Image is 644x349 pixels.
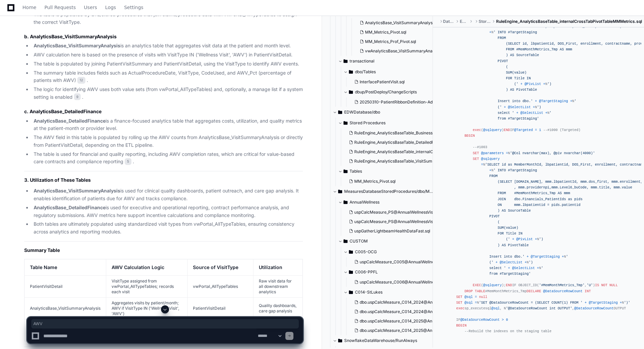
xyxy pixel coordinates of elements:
span: @TargetStaging [539,99,568,103]
span: SET [473,151,479,155]
span: RuleEngine_AnalyticsBaseTable_DetailedFinance.sql [354,140,453,145]
span: EDWDatabase/dbo [344,110,380,115]
span: uspCalcMeasure_PS@AnnualWellnessVisit.sql [354,210,442,215]
span: + [562,255,564,259]
span: Logs [105,5,116,9]
span: MeasuresDatabaseStoredProcedures/dbo/Measures [344,189,433,194]
span: C005-OCG [355,249,377,255]
span: transactional [350,58,374,64]
span: '#MemMonthMetrics_Tmp' [539,283,585,287]
button: MeasuresDatabaseStoredProcedures/dbo/Measures [333,186,433,197]
span: Users [84,5,97,9]
span: ' from #TargetStaging' [440,111,552,121]
span: C006-PPFL [355,269,378,275]
button: uspCalcMeasure_C006@AnnualWellnessVisitCY_All.sql [352,277,445,287]
span: @sqlquery [483,283,501,287]
span: Tables [350,169,362,174]
span: '@Col nvarchar(max), @piv nvarchar(4000)' [510,151,595,155]
span: @SelectList [512,266,535,270]
svg: Directory [344,119,348,127]
span: SET [456,295,462,299]
span: = [506,151,508,155]
span: = [535,128,537,132]
span: + [535,99,537,103]
span: RuleEngine_AnalyticsBaseTable_BusinessUnitComparison.sql [354,130,470,136]
button: uspCalcMeasure_PS@AnnualWellnessVisitCommRolling.sql [346,217,440,226]
li: The table is used for financial and quality reporting, including AWV completion rates, which are ... [32,150,303,166]
span: EDWDatabase [460,19,468,24]
button: dbup/PostDeploy/ChangeScripts [344,87,444,97]
span: MM_Metrics_Pivot.sql [365,30,406,35]
button: Stored Procedures [338,118,439,128]
span: INT [585,289,591,293]
h3: b. AnalyticsBase_VisitSummaryAnalysis [24,33,303,40]
th: Utilization [253,259,303,275]
span: + [570,99,572,103]
span: + [537,266,539,270]
span: 20250310-PatientRibbonDefinition-Additional-Items.sql [360,99,465,105]
span: ') ) AS PivotTable Insert into dbo.' [440,237,543,258]
button: Tables [338,166,439,177]
svg: Directory [349,248,353,256]
span: = [475,301,477,305]
th: Table Name [25,259,106,275]
li: The table is populated by ETL/stored procedures that join claims/procedure data with vwPortal_All... [32,11,303,26]
h3: c. AnalyticsBase_DetailedFinance [24,108,303,115]
h2: 3. Utilization of These Tables [24,177,303,183]
span: @Targeted [514,128,533,132]
span: MM_Metrics_Pivot.sql [354,179,396,184]
button: EDWDatabase/dbo [333,107,433,118]
span: + [508,266,510,270]
button: C006-PPFL [344,267,444,277]
span: RuleEngine_AnalyticsBaseTable_VisitSummaryAnalysis.sql [354,159,464,164]
span: uspCalcMeasure_PS@AnnualWellnessVisitCommRolling.sql [354,219,467,224]
th: AWV Calculation Logic [106,259,188,275]
span: 'U' [587,283,593,287]
span: + [489,30,491,34]
button: dbo.uspCalcMeasure_C014_2024@AnnualWellnessVisitCalYear.sql [352,298,445,307]
span: @SelectList [520,111,543,115]
span: Stored Procedures [479,19,491,24]
span: END [504,128,510,132]
span: MM_Metrics_Prof_Pivot.sql [365,39,416,44]
span: ' (' [440,99,576,109]
span: NOT NULL [601,283,618,287]
span: DatabaseProjects [443,19,454,24]
span: exec [473,128,481,132]
span: @SelectList [508,105,531,109]
span: null [479,295,487,299]
span: + [504,105,506,109]
span: @sql [465,301,473,305]
li: Both tables are ultimately populated using standardized visit types from vwPortal_AllTypeTables, ... [32,220,303,236]
svg: Directory [344,57,348,65]
span: @parameters [481,151,504,155]
span: RuleEngine_AnalyticsBaseTable_internalCrossTabPivotTableMMMetrics.sql [496,19,642,24]
button: InterfacePatientVisit.sql [352,77,440,87]
span: ')' [624,301,630,305]
span: ') select ' [440,105,541,115]
span: vwAnalyticsBase_VisitSummaryAnalysis.sql [365,48,447,54]
span: + [620,301,622,305]
span: + [512,237,514,241]
span: @sqlquery [483,128,501,132]
button: uspGatherLightbeamHealthDataFast.sql [346,226,440,236]
span: @DataSourceRowCount [543,289,582,293]
span: DROP [465,289,473,293]
h3: Summary Table [24,247,303,254]
td: PatientVisitDetail [25,275,106,297]
li: The summary table includes fields such as ActualProcedureDate, VisitType, CodeUsed, and AWV_Pct (... [32,69,303,85]
button: RuleEngine_AnalyticsBaseTable_internalCrossTabPivotTableMMMetrics.sql [346,147,440,157]
li: The table is populated by joining PatientVisitSummary and PatientVisitDetail, using the VisitType... [32,60,303,68]
span: C014-StLukes [355,290,383,295]
button: RuleEngine_AnalyticsBaseTable_DetailedFinance.sql [346,138,440,147]
li: is used for clinical quality dashboards, patient outreach, and care gap analysis. It enables iden... [32,187,303,203]
span: 1 [539,128,541,132]
strong: AnalyticsBase_VisitSummaryAnalysis [34,188,120,193]
svg: Directory [344,167,348,175]
span: InterfacePatientVisit.sql [360,79,405,85]
span: + [495,260,497,264]
svg: Directory [349,268,353,276]
span: @TargetStaging [589,301,618,305]
span: @PivList [525,82,541,86]
span: 5 [125,158,131,165]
